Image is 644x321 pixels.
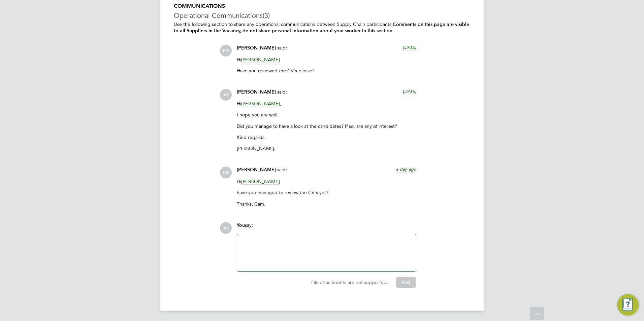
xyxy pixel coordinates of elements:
[237,123,416,129] p: Did you manage to have a look at the candidates? If so, are any of interest?
[277,45,287,51] span: said:
[220,167,232,178] span: CB
[237,189,416,195] p: have you managed to review the CV's yet?
[174,22,469,34] b: Comments on this page are visible to all Suppliers in the Vacancy, do not share personal informat...
[237,89,276,95] span: [PERSON_NAME]
[220,45,232,57] span: RH
[174,11,470,20] h3: Operational Communications
[237,222,416,234] div: say:
[174,3,470,10] h5: COMMUNICATIONS
[617,294,639,316] button: Engage Resource Center
[220,222,232,234] span: AS
[237,178,416,184] p: Hi
[277,167,287,173] span: said:
[220,89,232,101] span: AS
[403,44,416,50] span: [DATE]
[241,101,280,107] span: [PERSON_NAME]
[237,134,416,140] p: Kind regards,
[237,45,276,51] span: [PERSON_NAME]
[237,57,416,63] p: Hi
[241,178,280,185] span: [PERSON_NAME]
[311,279,388,285] span: File attachments are not supported.
[396,166,416,172] span: a day ago
[237,201,416,207] p: Thanks, Cam.
[237,68,416,74] p: Have you reviewed the CV's please?
[237,101,416,107] p: Hi ,
[174,21,470,34] p: Use the following section to share any operational communications between Supply Chain participants.
[237,222,245,228] span: You
[403,88,416,94] span: [DATE]
[396,277,416,288] button: Post
[237,112,416,118] p: I hope you are well.
[237,167,276,173] span: [PERSON_NAME]
[263,11,270,20] span: (3)
[237,145,416,151] p: [PERSON_NAME].
[241,57,280,63] span: [PERSON_NAME]
[277,89,287,95] span: said:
